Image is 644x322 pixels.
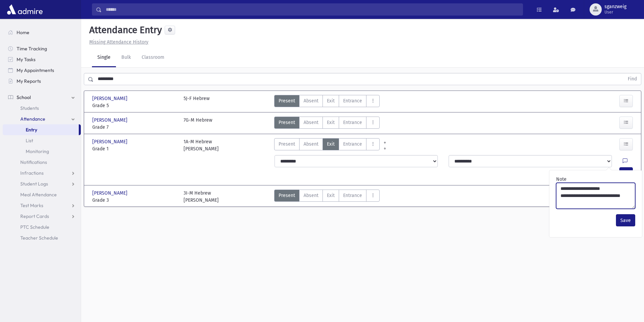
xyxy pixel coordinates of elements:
[304,141,318,148] span: Absent
[87,24,162,36] h5: Attendance Entry
[92,190,129,197] span: [PERSON_NAME]
[327,119,335,126] span: Exit
[3,146,81,157] a: Monitoring
[279,192,295,199] span: Present
[304,97,318,104] span: Absent
[279,141,295,148] span: Present
[20,213,49,219] span: Report Cards
[3,65,81,76] a: My Appointments
[92,48,116,67] a: Single
[274,95,380,109] div: AttTypes
[184,95,210,109] div: 5J-F Hebrew
[3,114,81,124] a: Attendance
[279,97,295,104] span: Present
[343,119,362,126] span: Entrance
[87,39,148,45] a: Missing Attendance History
[20,235,58,241] span: Teacher Schedule
[20,181,48,187] span: Student Logs
[26,148,49,154] span: Monitoring
[304,192,318,199] span: Absent
[604,9,626,15] span: User
[102,3,523,16] input: Search
[92,197,177,204] span: Grade 3
[3,124,79,135] a: Entry
[92,138,129,145] span: [PERSON_NAME]
[17,94,31,100] span: School
[3,54,81,65] a: My Tasks
[3,76,81,86] a: My Reports
[184,190,219,204] div: 3I-M Hebrew [PERSON_NAME]
[116,48,136,67] a: Bulk
[17,67,54,73] span: My Appointments
[17,29,29,35] span: Home
[274,117,380,131] div: AttTypes
[3,135,81,146] a: List
[184,117,212,131] div: 7G-M Hebrew
[343,141,362,148] span: Entrance
[3,92,81,103] a: School
[20,192,57,198] span: Meal Attendance
[327,97,335,104] span: Exit
[3,222,81,232] a: PTC Schedule
[17,78,41,84] span: My Reports
[3,157,81,168] a: Notifications
[20,116,45,122] span: Attendance
[3,103,81,114] a: Students
[3,211,81,222] a: Report Cards
[3,168,81,178] a: Infractions
[604,4,626,9] span: sganzweig
[20,170,44,176] span: Infractions
[92,102,177,109] span: Grade 5
[17,46,47,52] span: Time Tracking
[26,127,37,133] span: Entry
[3,27,81,38] a: Home
[5,3,44,16] img: AdmirePro
[343,97,362,104] span: Entrance
[3,178,81,189] a: Student Logs
[92,124,177,131] span: Grade 7
[304,119,318,126] span: Absent
[3,200,81,211] a: Test Marks
[26,138,33,144] span: List
[279,119,295,126] span: Present
[624,73,641,85] button: Find
[343,192,362,199] span: Entrance
[136,48,170,67] a: Classroom
[92,117,129,124] span: [PERSON_NAME]
[274,190,380,204] div: AttTypes
[20,159,47,165] span: Notifications
[17,56,35,63] span: My Tasks
[89,39,148,45] u: Missing Attendance History
[3,232,81,243] a: Teacher Schedule
[327,141,335,148] span: Exit
[3,189,81,200] a: Meal Attendance
[20,202,43,208] span: Test Marks
[92,95,129,102] span: [PERSON_NAME]
[184,138,219,152] div: 1A-M Hebrew [PERSON_NAME]
[556,176,567,183] label: Note
[274,138,380,152] div: AttTypes
[327,192,335,199] span: Exit
[616,214,635,226] button: Save
[20,224,49,230] span: PTC Schedule
[3,43,81,54] a: Time Tracking
[92,145,177,152] span: Grade 1
[20,105,39,111] span: Students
